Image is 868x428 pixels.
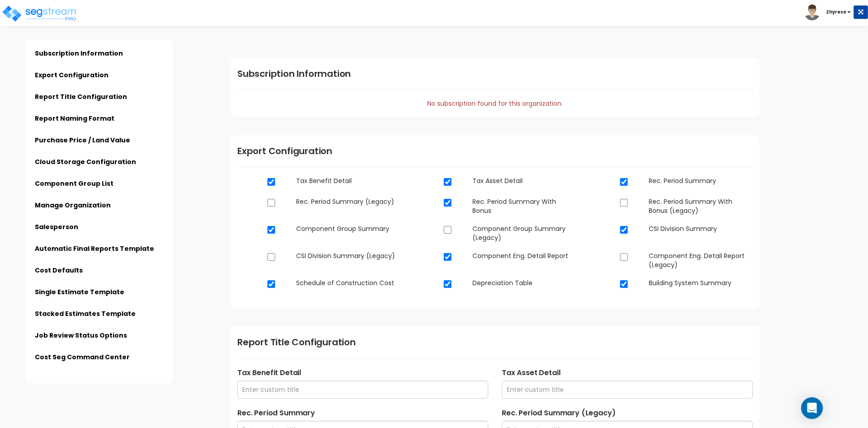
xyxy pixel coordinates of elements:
img: avatar.png [804,5,820,20]
dd: Component Group Summary (Legacy) [466,224,583,242]
h1: Report Title Configuration [237,335,753,349]
span: No subscription found for this organization. [427,99,563,108]
dd: Rec. Period Summary (Legacy) [289,197,407,206]
dd: Component Eng. Detail Report [466,251,583,260]
b: Zhyrese [826,9,846,15]
div: Open Intercom Messenger [801,397,823,419]
dd: Tax Asset Detail [466,176,583,185]
label: Tax Benefit Detail [237,367,488,378]
a: Automatic Final Reports Template [35,244,154,253]
a: Stacked Estimates Template [35,309,136,318]
a: Job Review Status Options [35,331,127,340]
a: Salesperson [35,222,78,231]
a: Purchase Price / Land Value [35,136,130,145]
dd: Tax Benefit Detail [289,176,407,185]
dd: Depreciation Table [466,278,583,287]
input: Enter custom title [502,381,753,399]
a: Manage Organization [35,201,111,210]
a: Report Title Configuration [35,92,127,101]
input: Enter custom title [237,381,488,399]
a: Single Estimate Template [35,287,124,296]
a: Cloud Storage Configuration [35,157,136,166]
dd: Component Eng. Detail Report (Legacy) [642,251,759,269]
dd: CSI Division Summary [642,224,759,233]
a: Cost Seg Command Center [35,353,130,362]
img: logo_pro_r.png [1,5,78,23]
a: Component Group List [35,179,113,188]
h1: Export Configuration [237,144,753,158]
dd: Rec. Period Summary [642,176,759,185]
label: Tax Asset Detail [502,367,753,378]
a: Report Naming Format [35,114,114,123]
label: Rec. Period Summary [237,408,488,419]
a: Export Configuration [35,71,108,80]
dd: Component Group Summary [289,224,407,233]
label: Rec. Period Summary (Legacy) [502,408,753,419]
a: Subscription Information [35,49,123,58]
dd: Schedule of Construction Cost [289,278,407,287]
a: Cost Defaults [35,266,83,275]
dd: Rec. Period Summary With Bonus [466,197,583,215]
h1: Subscription Information [237,67,753,80]
dd: Rec. Period Summary With Bonus (Legacy) [642,197,759,215]
dd: CSI Division Summary (Legacy) [289,251,407,260]
dd: Building System Summary [642,278,759,287]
